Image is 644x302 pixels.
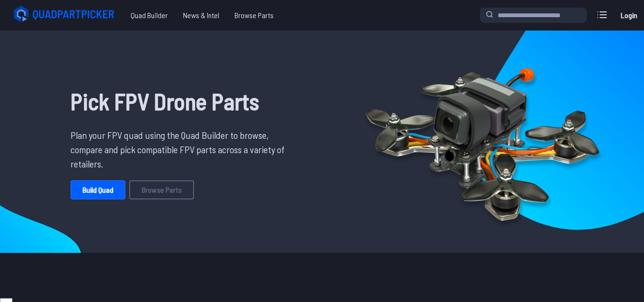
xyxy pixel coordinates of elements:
[227,6,281,25] a: Browse Parts
[345,46,620,237] img: Quadcopter
[129,180,194,199] a: Browse Parts
[71,128,292,171] p: Plan your FPV quad using the Quad Builder to browse, compare and pick compatible FPV parts across...
[71,84,292,118] h1: Pick FPV Drone Parts
[71,180,125,199] a: Build Quad
[617,6,640,25] a: Login
[175,6,227,25] a: News & Intel
[123,6,175,25] a: Quad Builder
